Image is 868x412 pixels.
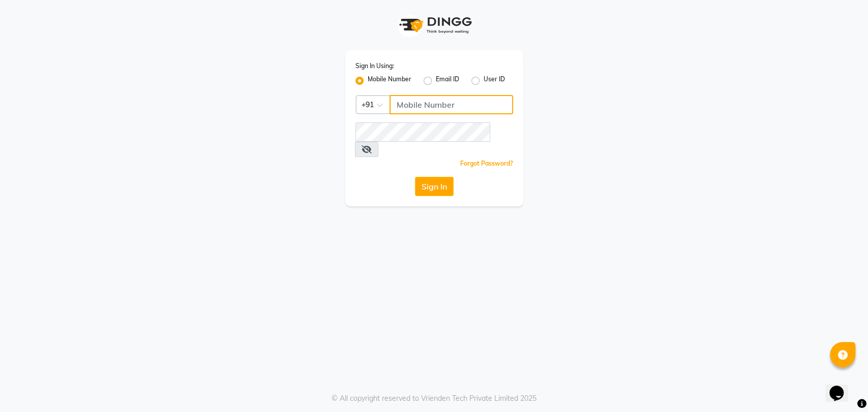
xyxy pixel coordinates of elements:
[368,75,411,87] label: Mobile Number
[390,95,513,114] input: Username
[355,61,394,71] label: Sign In Using:
[436,75,459,87] label: Email ID
[460,160,513,167] a: Forgot Password?
[394,10,475,40] img: logo1.svg
[484,75,505,87] label: User ID
[355,122,490,142] input: Username
[415,177,454,196] button: Sign In
[825,371,858,402] iframe: chat widget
